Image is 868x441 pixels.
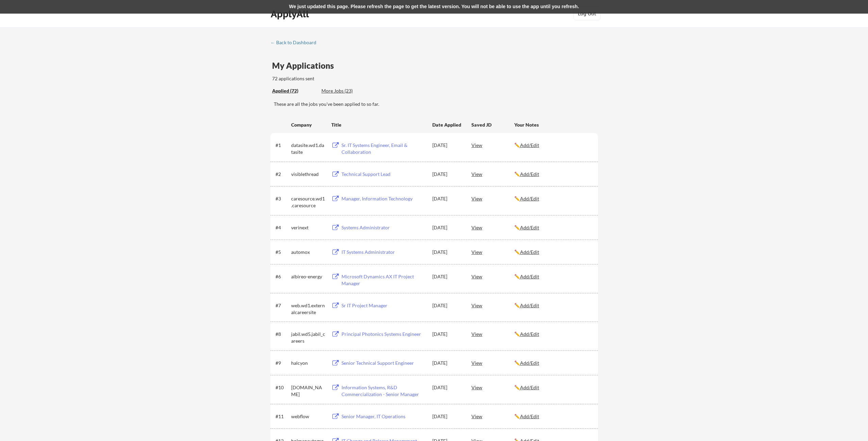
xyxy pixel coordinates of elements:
[276,384,289,391] div: #10
[341,360,426,366] div: Senior Technical Support Engineer
[341,331,426,338] div: Principal Photonics Systems Engineer
[520,142,539,148] u: Add/Edit
[432,121,462,128] div: Date Applied
[321,87,371,94] div: More Jobs (23)
[291,302,325,315] div: web.wd1.externalcareersite
[520,171,539,177] u: Add/Edit
[321,87,371,95] div: These are job applications we think you'd be a good fit for, but couldn't apply you to automatica...
[276,171,289,178] div: #2
[432,171,462,178] div: [DATE]
[471,410,514,422] div: View
[341,249,426,256] div: IT Systems Administrator
[272,62,339,70] div: My Applications
[270,40,321,47] a: ← Back to Dashboard
[471,270,514,282] div: View
[471,299,514,311] div: View
[471,357,514,369] div: View
[471,221,514,233] div: View
[520,196,539,201] u: Add/Edit
[341,384,426,397] div: Information Systems, R&D Commercialization - Senior Manager
[291,121,325,128] div: Company
[291,249,325,256] div: automox
[520,274,539,279] u: Add/Edit
[432,249,462,256] div: [DATE]
[471,246,514,258] div: View
[272,87,316,94] div: Applied (72)
[291,224,325,231] div: verinext
[520,331,539,337] u: Add/Edit
[432,142,462,149] div: [DATE]
[514,413,592,420] div: ✏️
[276,360,289,366] div: #9
[514,331,592,338] div: ✏️
[520,303,539,308] u: Add/Edit
[272,75,404,82] div: 72 applications sent
[514,360,592,366] div: ✏️
[432,195,462,202] div: [DATE]
[291,413,325,420] div: webflow
[276,302,289,309] div: #7
[520,360,539,366] u: Add/Edit
[291,195,325,209] div: caresource.wd1.caresource
[291,360,325,366] div: halcyon
[573,7,601,20] button: Log Out
[270,40,321,45] div: ← Back to Dashboard
[514,302,592,309] div: ✏️
[341,273,426,287] div: Microsoft Dynamics AX IT Project Manager
[471,381,514,393] div: View
[432,360,462,366] div: [DATE]
[520,249,539,255] u: Add/Edit
[514,171,592,178] div: ✏️
[341,224,426,231] div: Systems Administrator
[276,224,289,231] div: #4
[341,413,426,420] div: Senior Manager, IT Operations
[291,171,325,178] div: visiblethread
[514,384,592,391] div: ✏️
[276,249,289,256] div: #5
[291,142,325,155] div: datasite.wd1.datasite
[471,118,514,131] div: Saved JD
[514,121,592,128] div: Your Notes
[291,384,325,397] div: [DOMAIN_NAME]
[432,384,462,391] div: [DATE]
[432,331,462,338] div: [DATE]
[276,331,289,338] div: #8
[520,385,539,390] u: Add/Edit
[276,195,289,202] div: #3
[291,273,325,280] div: albireo-energy
[520,225,539,230] u: Add/Edit
[471,328,514,340] div: View
[471,192,514,205] div: View
[520,413,539,419] u: Add/Edit
[291,331,325,344] div: jabil.wd5.jabil_careers
[276,142,289,149] div: #1
[276,273,289,280] div: #6
[271,8,311,20] div: ApplyAll
[432,224,462,231] div: [DATE]
[272,87,316,95] div: These are all the jobs you've been applied to so far.
[514,249,592,256] div: ✏️
[514,195,592,202] div: ✏️
[432,413,462,420] div: [DATE]
[514,273,592,280] div: ✏️
[274,101,598,108] div: These are all the jobs you've been applied to so far.
[471,168,514,180] div: View
[341,302,426,309] div: Sr IT Project Manager
[432,273,462,280] div: [DATE]
[514,142,592,149] div: ✏️
[514,224,592,231] div: ✏️
[341,195,426,202] div: Manager, Information Technology
[331,121,426,128] div: Title
[276,413,289,420] div: #11
[341,142,426,155] div: Sr. IT Systems Engineer, Email & Collaboration
[471,139,514,151] div: View
[432,302,462,309] div: [DATE]
[341,171,426,178] div: Technical Support Lead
